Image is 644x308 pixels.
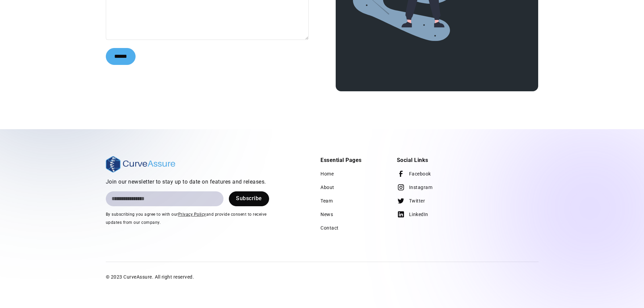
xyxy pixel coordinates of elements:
[320,221,339,235] a: Contact
[409,170,431,178] div: Facebook
[178,212,206,217] a: Privacy Policy
[320,194,333,208] a: Team
[397,208,428,221] a: LinkedIn
[397,194,425,208] a: Twitter
[320,208,333,221] a: News
[409,210,428,218] div: LinkedIn
[409,197,425,205] div: Twitter
[320,181,334,194] a: About
[397,156,428,164] div: Social Links
[106,191,269,206] form: Email Form
[409,183,433,191] div: Instagram
[320,156,362,164] div: Essential Pages
[397,167,431,181] a: Facebook
[106,273,194,281] div: © 2023 CurveAssure. All right reserved.
[397,181,433,194] a: Instagram
[229,191,269,206] a: Subscribe
[320,167,334,181] a: Home
[106,178,269,186] div: Join our newsletter to stay up to date on features and releases.
[106,210,269,227] div: By subscribing you agree to with our and provide consent to receive updates from our company.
